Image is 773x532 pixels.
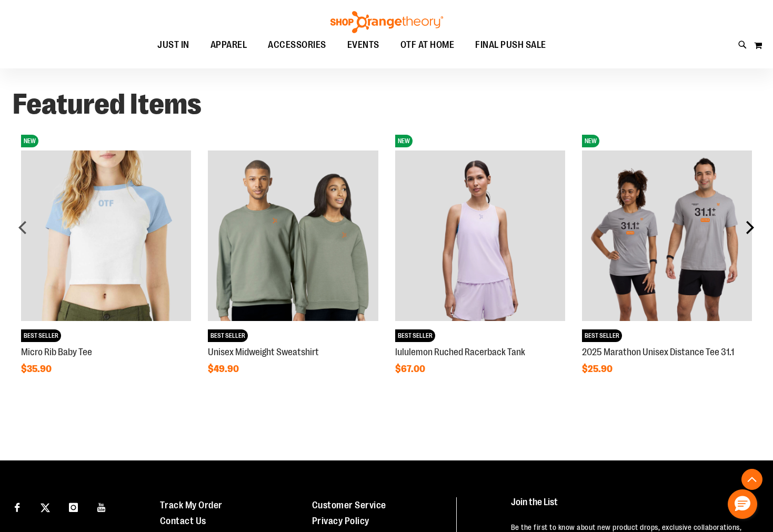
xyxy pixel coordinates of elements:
span: NEW [21,135,38,147]
button: Back To Top [741,469,762,490]
span: $49.90 [208,364,240,374]
a: Privacy Policy [312,516,369,526]
img: Shop Orangetheory [329,11,445,33]
img: 2025 Marathon Unisex Distance Tee 31.1 [582,150,752,320]
a: lululemon Ruched Racerback TankNEWBEST SELLER [395,335,565,344]
span: $35.90 [21,364,53,374]
span: FINAL PUSH SALE [475,33,546,57]
a: JUST IN [147,33,200,57]
span: APPAREL [210,33,247,57]
span: NEW [395,135,413,147]
a: Visit our X page [36,497,55,516]
a: ACCESSORIES [257,33,337,57]
a: Micro Rib Baby Tee [21,347,92,357]
a: Visit our Facebook page [8,497,26,516]
span: BEST SELLER [582,329,622,342]
a: EVENTS [337,33,390,57]
div: next [739,217,760,238]
a: 2025 Marathon Unisex Distance Tee 31.1NEWBEST SELLER [582,335,752,344]
div: prev [13,217,34,238]
a: Contact Us [160,516,206,526]
img: Unisex Midweight Sweatshirt [208,150,378,320]
span: $25.90 [582,364,614,374]
img: lululemon Ruched Racerback Tank [395,150,565,320]
a: Customer Service [312,500,386,510]
span: NEW [582,135,599,147]
a: Visit our Youtube page [93,497,111,516]
strong: Featured Items [13,88,202,121]
span: BEST SELLER [21,329,61,342]
span: OTF AT HOME [400,33,455,57]
a: APPAREL [200,33,258,57]
a: OTF AT HOME [390,33,465,57]
a: FINAL PUSH SALE [465,33,557,57]
span: ACCESSORIES [268,33,326,57]
span: $67.00 [395,364,427,374]
img: Micro Rib Baby Tee [21,150,191,320]
span: BEST SELLER [208,329,248,342]
a: Unisex Midweight Sweatshirt [208,347,319,357]
img: Twitter [41,503,50,513]
span: EVENTS [347,33,379,57]
a: 2025 Marathon Unisex Distance Tee 31.1 [582,347,734,357]
button: Hello, have a question? Let’s chat. [728,489,757,519]
span: BEST SELLER [395,329,435,342]
span: JUST IN [157,33,189,57]
a: Track My Order [160,500,223,510]
a: lululemon Ruched Racerback Tank [395,347,525,357]
h4: Join the List [511,497,753,517]
a: Micro Rib Baby TeeNEWBEST SELLER [21,335,191,344]
a: Visit our Instagram page [64,497,83,516]
a: Unisex Midweight SweatshirtBEST SELLER [208,335,378,344]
